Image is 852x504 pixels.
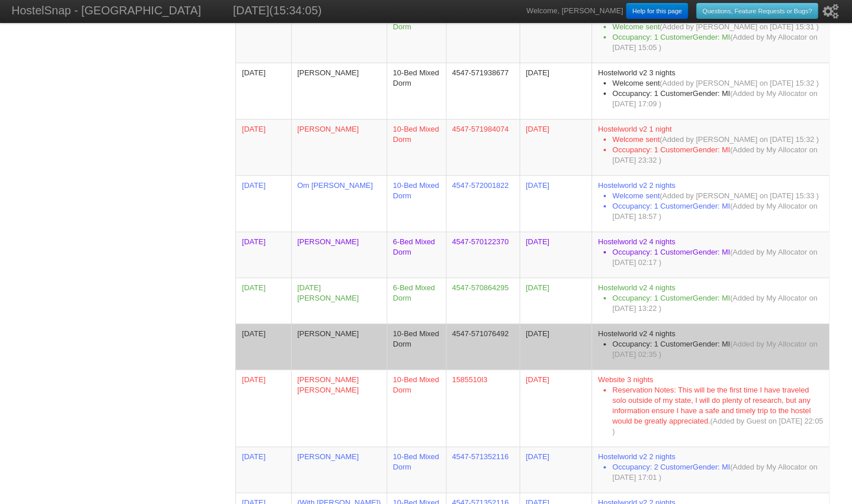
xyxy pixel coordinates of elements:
[591,324,829,370] td: Hostelworld v2 4 nights
[446,175,519,232] td: 4547-572001822
[612,339,823,360] li: Occupancy: 1 CustomerGender: MI
[387,6,446,63] td: 6-Bed Mixed Dorm
[387,278,446,324] td: 6-Bed Mixed Dorm
[446,63,519,119] td: 4547-571938677
[446,324,519,370] td: 4547-571076492
[612,78,823,89] li: Welcome sent
[291,175,387,232] td: Om [PERSON_NAME]
[823,4,839,19] i: Setup Wizard
[387,447,446,493] td: 10-Bed Mixed Dorm
[612,22,823,32] li: Welcome sent
[242,125,265,133] span: 0:00
[660,22,819,31] span: (Added by [PERSON_NAME] on [DATE] 15:31 )
[242,68,265,77] span: 0:00
[519,175,592,232] td: [DATE]
[612,201,823,222] li: Occupancy: 1 CustomerGender: MI
[387,119,446,175] td: 10-Bed Mixed Dorm
[242,237,265,246] span: 15:00
[612,293,823,314] li: Occupancy: 1 CustomerGender: MI
[291,447,387,493] td: [PERSON_NAME]
[446,447,519,493] td: 4547-571352116
[291,119,387,175] td: [PERSON_NAME]
[387,175,446,232] td: 10-Bed Mixed Dorm
[387,370,446,447] td: 10-Bed Mixed Dorm
[612,462,823,483] li: Occupancy: 2 CustomerGender: MI
[591,232,829,278] td: Hostelworld v2 4 nights
[519,63,592,119] td: [DATE]
[446,370,519,447] td: 1585510I3
[660,191,819,200] span: (Added by [PERSON_NAME] on [DATE] 15:33 )
[446,6,519,63] td: 4547-571894255
[387,63,446,119] td: 10-Bed Mixed Dorm
[242,375,265,384] span: 20:00
[519,447,592,493] td: [DATE]
[591,63,829,119] td: Hostelworld v2 3 nights
[612,247,823,268] li: Occupancy: 1 CustomerGender: MI
[591,447,829,493] td: Hostelworld v2 2 nights
[612,385,823,437] li: Reservation Notes: This will be the first time I have traveled solo outside of my state, I will d...
[269,4,322,17] span: (15:34:05)
[626,3,688,19] a: Help for this page
[291,324,387,370] td: [PERSON_NAME]
[291,63,387,119] td: [PERSON_NAME]
[591,175,829,232] td: Hostelworld v2 2 nights
[519,278,592,324] td: [DATE]
[612,89,823,109] li: Occupancy: 1 CustomerGender: MI
[591,278,829,324] td: Hostelworld v2 4 nights
[242,452,265,461] span: 0:00
[660,135,819,144] span: (Added by [PERSON_NAME] on [DATE] 15:32 )
[519,6,592,63] td: [DATE]
[519,370,592,447] td: [DATE]
[519,324,592,370] td: [DATE]
[660,79,819,87] span: (Added by [PERSON_NAME] on [DATE] 15:32 )
[387,324,446,370] td: 10-Bed Mixed Dorm
[242,329,265,338] span: 0:00
[446,278,519,324] td: 4547-570864295
[242,283,265,292] span: 0:00
[387,232,446,278] td: 6-Bed Mixed Dorm
[612,134,823,145] li: Welcome sent
[591,6,829,63] td: Hostelworld v2 3 nights
[446,232,519,278] td: 4547-570122370
[446,119,519,175] td: 4547-571984074
[291,6,387,63] td: [PERSON_NAME]
[291,370,387,447] td: [PERSON_NAME] [PERSON_NAME]
[612,417,823,436] span: (Added by Guest on [DATE] 22:05 )
[291,278,387,324] td: [DATE][PERSON_NAME]
[612,32,823,53] li: Occupancy: 1 CustomerGender: MI
[591,370,829,447] td: Website 3 nights
[591,119,829,175] td: Hostelworld v2 1 night
[242,181,265,190] span: 0:00
[519,119,592,175] td: [DATE]
[612,191,823,201] li: Welcome sent
[291,232,387,278] td: [PERSON_NAME]
[612,145,823,166] li: Occupancy: 1 CustomerGender: MI
[519,232,592,278] td: [DATE]
[696,3,818,19] a: Questions, Feature Requests or Bugs?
